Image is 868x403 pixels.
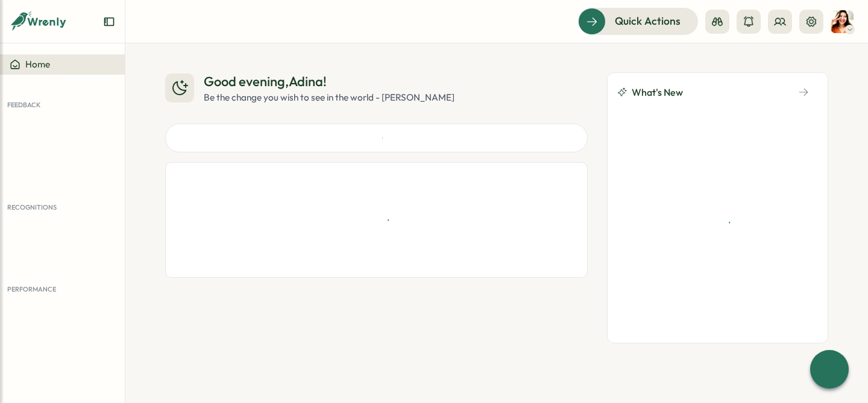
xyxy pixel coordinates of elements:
[578,8,698,34] button: Quick Actions
[831,10,854,33] img: Adina Akhtayeva
[615,13,681,29] span: Quick Actions
[632,85,683,100] span: What's New
[204,91,454,104] div: Be the change you wish to see in the world - [PERSON_NAME]
[204,72,454,91] div: Good evening , Adina !
[103,16,115,28] button: Expand sidebar
[25,58,50,70] span: Home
